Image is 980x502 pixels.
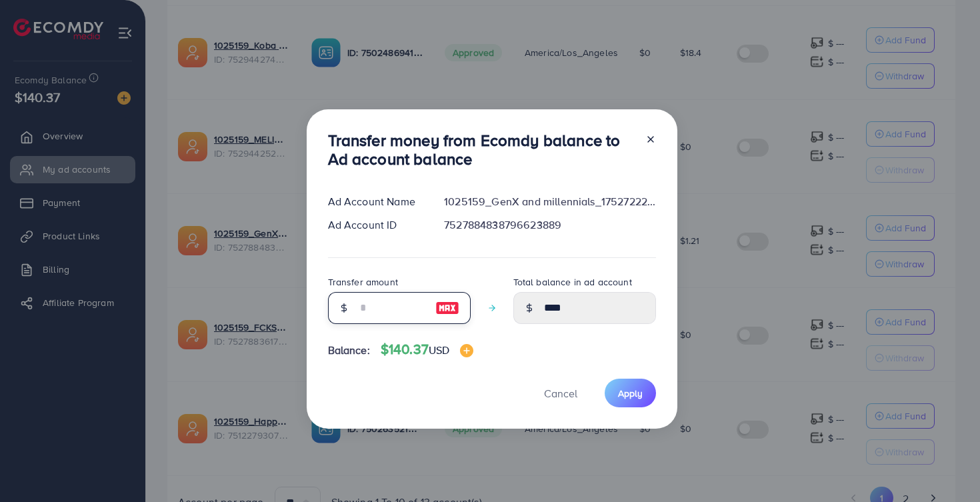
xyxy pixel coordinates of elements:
div: Ad Account Name [317,194,434,209]
span: USD [429,343,449,357]
img: image [435,300,459,316]
span: Cancel [544,386,577,401]
h3: Transfer money from Ecomdy balance to Ad account balance [328,131,635,169]
label: Total balance in ad account [513,275,632,289]
button: Cancel [527,379,594,407]
div: 7527884838796623889 [433,217,666,233]
div: Ad Account ID [317,217,434,233]
label: Transfer amount [328,275,398,289]
div: 1025159_GenX and millennials_1752722279617 [433,194,666,209]
span: Apply [618,387,643,400]
span: Balance: [328,343,370,358]
button: Apply [605,379,656,407]
img: image [460,344,473,357]
iframe: Chat [923,442,970,492]
h4: $140.37 [381,341,474,358]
